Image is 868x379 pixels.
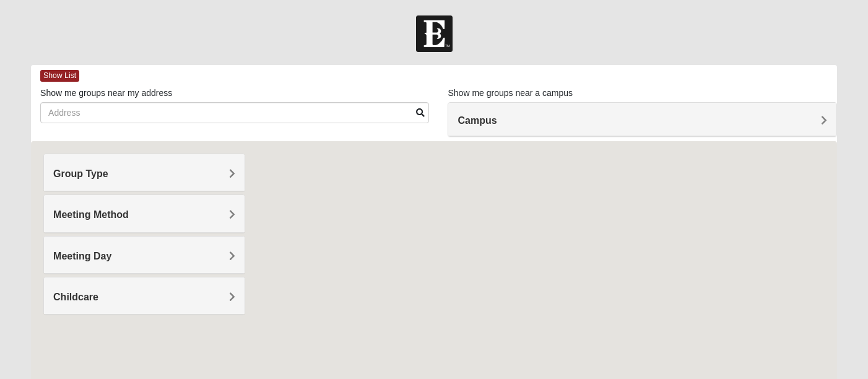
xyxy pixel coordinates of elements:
div: Meeting Method [44,195,244,232]
img: Church of Eleven22 Logo [416,15,453,52]
div: Meeting Day [44,237,244,273]
span: Meeting Method [53,209,129,220]
span: Show List [40,70,79,82]
span: Campus [458,115,497,126]
span: Childcare [53,292,98,302]
div: Campus [448,103,836,136]
div: Group Type [44,154,244,191]
label: Show me groups near a campus [448,87,573,99]
input: Address [40,102,429,123]
label: Show me groups near my address [40,87,172,99]
span: Group Type [53,168,108,179]
div: Childcare [44,277,244,314]
span: Meeting Day [53,251,111,261]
